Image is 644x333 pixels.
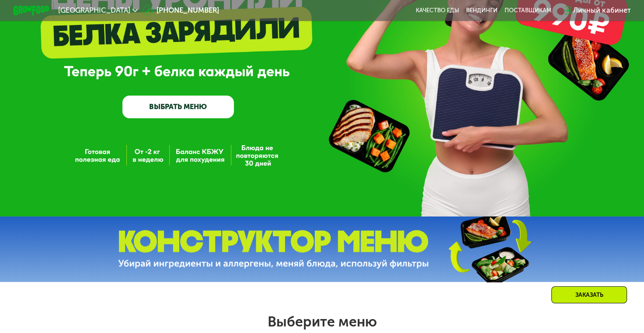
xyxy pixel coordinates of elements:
a: Вендинги [466,7,498,14]
a: [PHONE_NUMBER] [143,5,219,16]
span: [GEOGRAPHIC_DATA] [58,7,130,14]
div: поставщикам [505,7,551,14]
h2: Выберите меню [28,313,615,330]
div: Личный кабинет [573,5,630,16]
a: ВЫБРАТЬ МЕНЮ [122,96,234,118]
div: Заказать [551,286,627,303]
a: Качество еды [416,7,459,14]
